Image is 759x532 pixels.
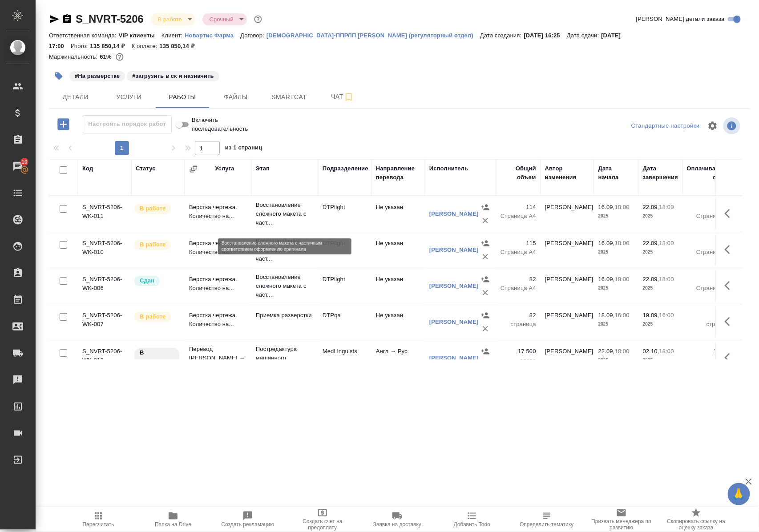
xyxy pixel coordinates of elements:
p: В работе [140,240,166,249]
td: Верстка чертежа. Количество на... [185,270,251,302]
button: Назначить [479,201,492,214]
span: Чат [321,91,364,102]
p: страница [501,320,536,329]
td: Не указан [371,198,425,230]
p: 18:00 [659,348,674,355]
button: Доп статусы указывают на важность/срочность заказа [252,13,264,25]
td: Англ → Рус [371,343,425,374]
p: 16.09, [598,240,615,246]
span: 🙏 [731,485,747,504]
button: Добавить работу [51,115,76,133]
td: DTPlight [318,234,371,266]
p: Страница А4 [501,212,536,221]
p: Страница А4 [687,212,732,221]
a: Новартис Фарма [185,31,240,39]
p: 18:00 [615,240,630,246]
div: Исполнитель выполняет работу [133,311,180,323]
p: Клиент: [161,32,185,39]
div: Исполнитель выполняет работу [133,239,180,251]
button: В работе [155,16,185,23]
a: [DEMOGRAPHIC_DATA]-ППРЛП [PERSON_NAME] (регуляторный отдел) [266,31,480,39]
p: 16.09, [598,204,615,210]
div: split button [629,119,702,133]
p: 2025 [598,356,634,365]
p: [DATE] 16:25 [524,32,567,39]
p: В ожидании [140,348,174,366]
td: Не указан [371,234,425,266]
p: Договор: [240,32,266,39]
a: [PERSON_NAME] [429,355,479,361]
p: В работе [140,204,166,213]
a: [PERSON_NAME] [429,246,479,253]
div: Дата начала [598,164,634,182]
p: Страница А4 [687,248,732,257]
a: [PERSON_NAME] [429,210,479,217]
span: Услуги [108,92,150,103]
div: Менеджер проверил работу исполнителя, передает ее на следующий этап [133,275,180,287]
p: 2025 [598,284,634,293]
p: 18:00 [615,348,630,355]
a: [PERSON_NAME] [429,282,479,289]
td: [PERSON_NAME] [541,270,594,302]
td: Не указан [371,270,425,302]
button: Здесь прячутся важные кнопки [719,203,741,224]
p: [DEMOGRAPHIC_DATA]-ППРЛП [PERSON_NAME] (регуляторный отдел) [266,32,480,39]
p: 2025 [643,248,678,257]
p: 2025 [643,212,678,221]
div: Автор изменения [545,164,589,182]
div: Код [82,164,93,173]
span: Smartcat [268,92,311,103]
p: 17 500 [501,347,536,356]
div: Подразделение [323,164,368,173]
td: Не указан [371,306,425,338]
p: #загрузить в ск и назначить [132,72,214,81]
td: [PERSON_NAME] [541,198,594,230]
p: 135 850,14 ₽ [159,43,201,49]
p: 61% [100,53,113,60]
span: Детали [54,92,97,103]
p: 2025 [643,356,678,365]
p: Страница А4 [501,284,536,293]
span: из 1 страниц [225,142,262,155]
button: Назначить [479,309,492,322]
p: Постредактура машинного перевода [256,345,314,371]
a: S_NVRT-5206 [76,13,144,25]
p: 16:00 [659,312,674,318]
p: 22.09, [643,240,659,246]
div: Исполнитель назначен, приступать к работе пока рано [133,347,180,368]
p: 82 [687,275,732,284]
p: 18:00 [615,276,630,282]
p: Дата создания: [480,32,524,39]
button: Назначить [479,273,492,286]
p: В работе [140,312,166,321]
a: 10 [2,155,33,177]
p: 2025 [643,320,678,329]
div: В работе [202,13,247,25]
p: 2025 [643,284,678,293]
p: 115 [501,239,536,248]
span: [PERSON_NAME] детали заказа [636,15,725,24]
button: Назначить [479,345,492,358]
td: DTPlight [318,198,371,230]
p: 02.10, [643,348,659,355]
p: 82 [501,275,536,284]
p: 16.09, [598,276,615,282]
button: Сгруппировать [189,165,198,173]
p: 82 [687,311,732,320]
button: Скопировать ссылку для ЯМессенджера [49,14,60,24]
button: Удалить [479,214,492,227]
span: Файлы [214,92,257,103]
td: [PERSON_NAME] [541,343,594,374]
td: Перевод [PERSON_NAME] → Рус [185,340,251,376]
a: [PERSON_NAME] [429,318,479,325]
p: Страница А4 [687,284,732,293]
p: Дата сдачи: [567,32,601,39]
p: 18:00 [659,204,674,210]
td: Верстка чертежа. Количество на... [185,234,251,266]
button: Здесь прячутся важные кнопки [719,311,741,332]
p: VIP клиенты [119,32,161,39]
td: DTPlight [318,270,371,302]
p: 2025 [598,212,634,221]
p: слово [687,356,732,365]
button: Удалить [479,286,492,299]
